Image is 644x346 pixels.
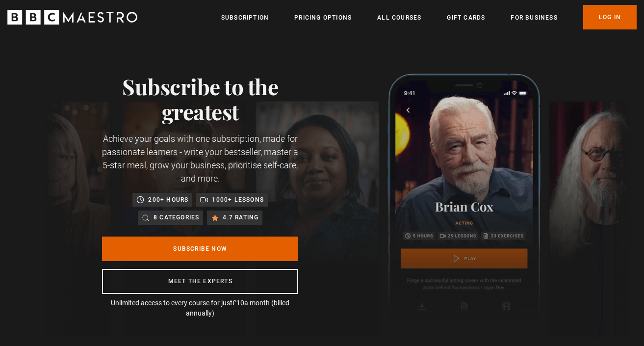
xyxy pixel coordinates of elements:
svg: BBC Maestro [7,10,137,25]
a: Subscribe Now [102,237,298,261]
nav: Primary [221,5,637,29]
a: Gift Cards [447,13,485,23]
p: 1000+ lessons [212,195,264,205]
a: Pricing Options [294,13,352,23]
p: 200+ hours [148,195,188,205]
a: Subscription [221,13,269,23]
a: For business [511,13,557,23]
p: Unlimited access to every course for just a month (billed annually) [102,298,298,319]
p: 4.7 rating [223,213,258,222]
h1: Subscribe to the greatest [102,74,298,124]
a: All Courses [377,13,421,23]
p: Achieve your goals with one subscription, made for passionate learners - write your bestseller, m... [102,132,298,185]
span: £10 [232,299,244,307]
p: 8 categories [154,213,199,222]
a: Log In [583,5,637,29]
a: Meet the experts [102,269,298,294]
